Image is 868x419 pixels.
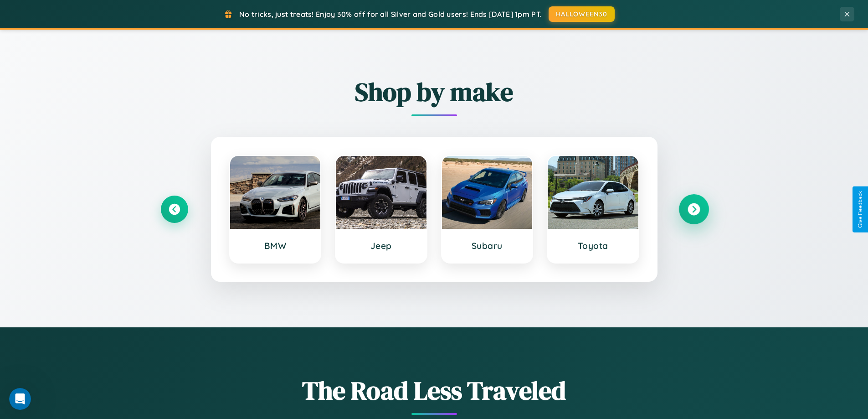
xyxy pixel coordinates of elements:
span: No tricks, just treats! Enjoy 30% off for all Silver and Gold users! Ends [DATE] 1pm PT. [239,10,542,19]
h3: Subaru [451,240,524,251]
h1: The Road Less Traveled [161,373,708,408]
h3: Jeep [345,240,417,251]
h3: BMW [239,240,312,251]
button: HALLOWEEN30 [549,6,615,22]
h2: Shop by make [161,74,708,109]
div: Give Feedback [857,191,863,228]
h3: Toyota [557,240,629,251]
iframe: Intercom live chat [9,388,31,410]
